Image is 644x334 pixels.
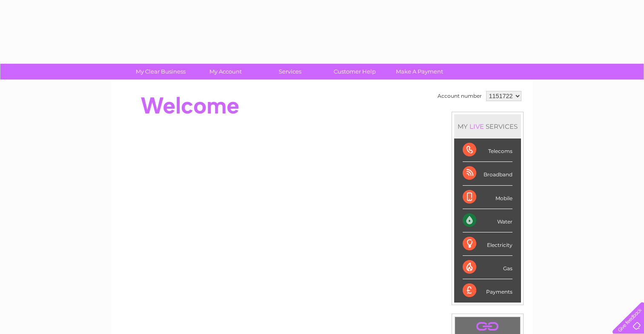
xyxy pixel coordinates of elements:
[384,64,455,79] a: Make A Payment
[320,64,390,79] a: Customer Help
[463,186,512,209] div: Mobile
[255,64,325,79] a: Services
[468,122,486,130] div: LIVE
[463,162,512,185] div: Broadband
[435,89,484,103] td: Account number
[463,139,512,162] div: Telecoms
[190,64,260,79] a: My Account
[463,256,512,279] div: Gas
[126,64,196,79] a: My Clear Business
[457,319,518,334] a: .
[463,209,512,232] div: Water
[463,279,512,302] div: Payments
[463,232,512,256] div: Electricity
[454,114,521,139] div: MY SERVICES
